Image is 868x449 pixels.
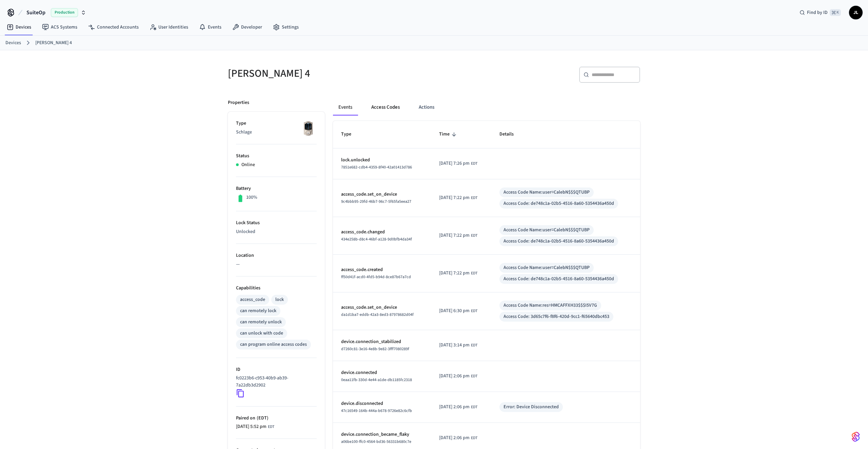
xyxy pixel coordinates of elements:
p: Schlage [236,129,317,136]
p: access_code.changed [341,229,423,236]
p: — [236,261,317,268]
a: ACS Systems [37,21,83,33]
span: EDT [471,404,477,410]
span: [DATE] 2:06 pm [439,373,470,380]
p: Online [241,161,255,168]
p: Type [236,120,317,127]
span: Type [341,129,360,140]
span: a06be100-ffc0-4564-bd36-56331b680c7e [341,439,411,445]
span: 47c16549-164b-444a-b678-9726e82c6cfb [341,408,412,414]
div: Access Code Name: user=CalebN$$$QTUBP [504,264,590,271]
span: [DATE] 3:14 pm [439,342,470,349]
span: [DATE] 2:06 pm [439,403,470,411]
a: Events [194,21,227,33]
div: America/New_York [439,403,477,411]
span: ⌘ K [830,9,841,16]
p: Battery [236,185,317,192]
span: [DATE] 6:30 pm [439,307,470,315]
div: can unlock with code [240,330,283,337]
div: America/New_York [439,373,477,380]
span: ( EDT ) [255,415,269,421]
span: [DATE] 7:22 pm [439,232,470,239]
p: 100% [246,194,257,201]
span: EDT [471,435,477,441]
img: Schlage Sense Smart Deadbolt with Camelot Trim, Front [300,120,317,137]
div: can program online access codes [240,341,307,348]
a: User Identities [144,21,194,33]
p: device.disconnected [341,400,423,407]
button: Actions [413,99,440,115]
div: can remotely lock [240,307,276,315]
span: Production [51,8,78,17]
span: [DATE] 7:26 pm [439,160,470,167]
span: 434e258b-d8c4-46bf-a128-9d0bfb4da34f [341,236,412,242]
span: EDT [471,373,477,379]
p: device.connection_stabilized [341,338,423,345]
button: Access Codes [366,99,405,115]
span: 9c4bbb95-29fd-46b7-96c7-5f65fa5eea27 [341,199,411,204]
button: Events [333,99,358,115]
span: [DATE] 7:22 pm [439,194,470,201]
span: [DATE] 5:52 pm [236,423,267,430]
p: access_code.set_on_device [341,191,423,198]
span: EDT [471,342,477,348]
p: Status [236,152,317,160]
div: America/New_York [439,434,477,442]
span: 0eaa11fb-330d-4e44-a1de-db1185fc2318 [341,377,412,383]
span: [DATE] 2:06 pm [439,434,470,442]
span: ff50d41f-acd0-4fd5-b94d-8ce87b67a7cd [341,274,411,280]
div: Access Code: 3d65c7f6-f8f6-420d-9cc1-f65640dbc453 [504,313,609,320]
span: EDT [471,195,477,201]
p: access_code.created [341,266,423,273]
span: Details [499,129,522,140]
div: America/New_York [439,160,477,167]
p: device.connection_became_flaky [341,431,423,438]
span: EDT [471,161,477,167]
span: EDT [268,424,274,430]
span: da1d1ba7-eddb-42a3-8ed3-87978682d04f [341,312,414,318]
p: Unlocked [236,228,317,235]
span: JL [850,6,862,19]
p: Properties [228,99,249,106]
div: Access Code: de748c1a-02b5-4516-8a60-5354436a450d [504,200,614,207]
div: Access Code: de748c1a-02b5-4516-8a60-5354436a450d [504,238,614,245]
p: access_code.set_on_device [341,304,423,311]
p: Capabilities [236,285,317,292]
a: Devices [5,39,21,47]
div: America/New_York [439,270,477,277]
p: Lock Status [236,219,317,227]
div: access_code [240,296,265,303]
span: [DATE] 7:22 pm [439,270,470,277]
p: lock.unlocked [341,157,423,164]
span: Find by ID [807,9,828,16]
a: Devices [1,21,37,33]
div: America/New_York [439,232,477,239]
div: Access Code Name: user=CalebN$$$QTUBP [504,227,590,234]
button: JL [849,6,863,19]
div: America/New_York [439,307,477,315]
a: Settings [268,21,304,33]
span: 7851e682-cdb4-4359-8f40-42a01413d786 [341,164,412,170]
div: Access Code: de748c1a-02b5-4516-8a60-5354436a450d [504,275,614,283]
p: ID [236,366,317,373]
h5: [PERSON_NAME] 4 [228,67,430,80]
img: SeamLogoGradient.69752ec5.svg [852,431,860,442]
a: Connected Accounts [83,21,144,33]
div: America/New_York [236,423,274,430]
div: Find by ID⌘ K [794,6,846,19]
div: Access Code Name: user=CalebN$$$QTUBP [504,189,590,196]
span: Time [439,129,458,140]
div: ant example [333,99,640,115]
p: fc0223b6-c953-40b9-ab39-7a22db3d2902 [236,375,314,389]
a: [PERSON_NAME] 4 [35,39,72,47]
div: Error: Device Disconnected [504,403,559,411]
span: SuiteOp [26,8,45,17]
p: device.connected [341,369,423,376]
span: EDT [471,308,477,314]
span: EDT [471,233,477,239]
div: lock [275,296,284,303]
span: EDT [471,270,477,276]
p: Paired on [236,415,317,422]
a: Developer [227,21,268,33]
div: Access Code Name: res=HMCAFFXH33$$$I5V7G [504,302,597,309]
